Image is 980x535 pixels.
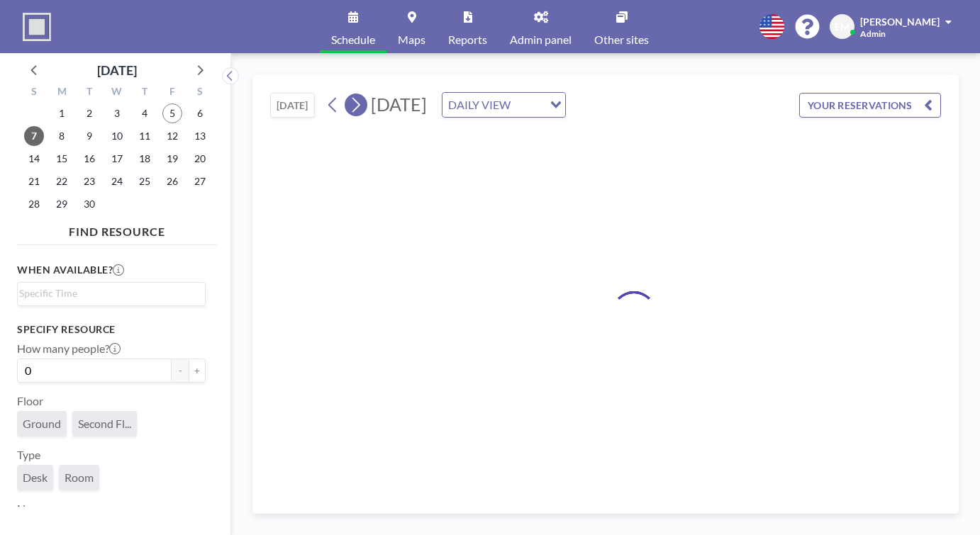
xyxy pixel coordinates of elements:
[17,219,217,239] h4: FIND RESOURCE
[24,194,44,214] span: Sunday, September 28, 2025
[52,149,72,169] span: Monday, September 15, 2025
[21,84,48,102] div: S
[190,126,210,146] span: Saturday, September 13, 2025
[510,34,572,45] span: Admin panel
[48,84,76,102] div: M
[17,448,40,462] label: Type
[186,84,213,102] div: S
[52,126,72,146] span: Monday, September 8, 2025
[52,103,72,123] span: Monday, September 1, 2025
[135,126,155,146] span: Thursday, September 11, 2025
[158,84,186,102] div: F
[515,96,542,114] input: Search for option
[270,93,315,118] button: [DATE]
[18,283,205,304] div: Search for option
[799,93,941,118] button: YOUR RESERVATIONS
[17,323,206,336] h3: Specify resource
[594,34,649,45] span: Other sites
[190,103,210,123] span: Saturday, September 6, 2025
[130,84,158,102] div: T
[79,126,99,146] span: Tuesday, September 9, 2025
[445,96,513,114] span: DAILY VIEW
[23,13,51,41] img: organization-logo
[189,359,206,383] button: +
[78,417,131,431] span: Second Fl...
[104,84,131,102] div: W
[17,502,46,516] label: Name
[860,16,940,28] span: [PERSON_NAME]
[52,194,72,214] span: Monday, September 29, 2025
[162,126,182,146] span: Friday, September 12, 2025
[19,286,197,301] input: Search for option
[79,194,99,214] span: Tuesday, September 30, 2025
[162,171,182,191] span: Friday, September 26, 2025
[17,342,121,356] label: How many people?
[331,34,375,45] span: Schedule
[172,359,189,383] button: -
[135,103,155,123] span: Thursday, September 4, 2025
[135,149,155,169] span: Thursday, September 18, 2025
[835,21,850,33] span: EM
[442,93,565,117] div: Search for option
[162,149,182,169] span: Friday, September 19, 2025
[371,94,427,115] span: [DATE]
[76,84,104,102] div: T
[23,471,48,485] span: Desk
[135,171,155,191] span: Thursday, September 25, 2025
[190,149,210,169] span: Saturday, September 20, 2025
[52,171,72,191] span: Monday, September 22, 2025
[24,126,44,146] span: Sunday, September 7, 2025
[107,126,127,146] span: Wednesday, September 10, 2025
[107,103,127,123] span: Wednesday, September 3, 2025
[65,471,94,485] span: Room
[17,394,43,408] label: Floor
[107,171,127,191] span: Wednesday, September 24, 2025
[162,103,182,123] span: Friday, September 5, 2025
[79,171,99,191] span: Tuesday, September 23, 2025
[23,417,61,431] span: Ground
[24,149,44,169] span: Sunday, September 14, 2025
[79,149,99,169] span: Tuesday, September 16, 2025
[860,28,886,39] span: Admin
[24,171,44,191] span: Sunday, September 21, 2025
[107,149,127,169] span: Wednesday, September 17, 2025
[190,171,210,191] span: Saturday, September 27, 2025
[79,103,99,123] span: Tuesday, September 2, 2025
[398,34,425,45] span: Maps
[448,34,487,45] span: Reports
[97,60,137,80] div: [DATE]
